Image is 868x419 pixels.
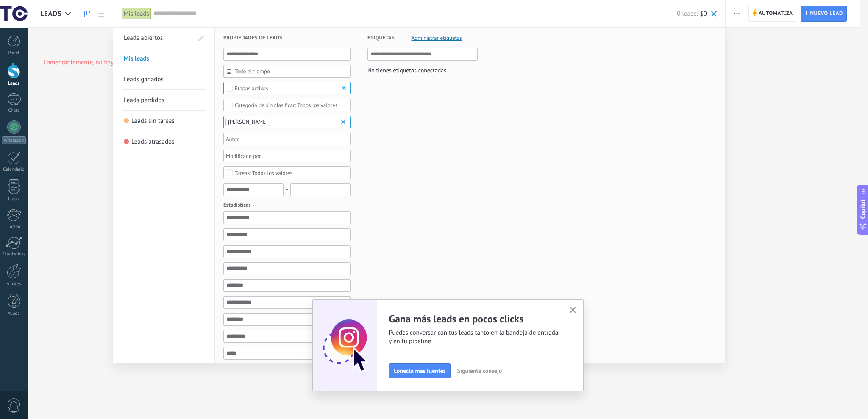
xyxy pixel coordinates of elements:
[2,252,26,257] div: Estadísticas
[124,34,163,42] span: Leads abiertos
[235,85,268,92] div: Etapas activas
[124,139,129,144] span: Leads atrasados
[122,131,206,152] li: Leads atrasados
[122,90,206,111] li: Leads perdidos
[389,329,559,346] span: Puedes conversar con tus leads tanto en la bandeja de entrada y en tu pipeline
[286,184,288,196] span: -
[367,28,395,48] span: Etiquetas
[122,8,151,20] div: Mis leads
[389,363,451,378] button: Conecta más fuentes
[131,117,175,125] span: Leads sin tareas
[453,364,506,377] button: Siguiente consejo
[122,28,206,48] li: Leads abiertos
[124,55,149,63] span: Mis leads
[412,35,462,41] span: Administrar etiquetas
[124,48,204,69] a: Mis leads
[2,136,26,144] div: WhatsApp
[124,131,204,152] a: Leads atrasados
[700,10,707,18] span: $0
[235,102,338,108] div: Todos los valores
[124,69,204,89] a: Leads ganados
[859,199,867,219] span: Copilot
[228,118,267,125] span: [PERSON_NAME]
[457,368,502,374] span: Siguiente consejo
[2,108,26,114] div: Chats
[124,96,164,104] span: Leads perdidos
[2,224,26,230] div: Correo
[389,312,559,325] h2: Gana más leads en pocos clicks
[367,65,446,76] div: No tienes etiquetas conectadas
[122,69,206,90] li: Leads ganados
[2,50,26,56] div: Panel
[124,111,204,131] a: Leads sin tareas
[2,281,26,287] div: Ajustes
[122,48,206,69] li: Mis leads
[124,90,204,110] a: Leads perdidos
[2,311,26,316] div: Ayuda
[122,111,206,131] li: Leads sin tareas
[223,200,257,209] span: Estadísticas
[2,81,26,86] div: Leads
[223,28,282,48] span: Propiedades de leads
[235,68,346,75] span: Todo el tiempo
[124,75,164,83] span: Leads ganados
[124,28,193,48] a: Leads abiertos
[124,118,129,124] span: Leads sin tareas
[235,170,292,176] div: Todos los valores
[394,368,446,374] span: Conecta más fuentes
[2,197,26,202] div: Listas
[2,167,26,172] div: Calendario
[677,10,698,18] span: 0 leads:
[131,138,175,146] span: Leads atrasados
